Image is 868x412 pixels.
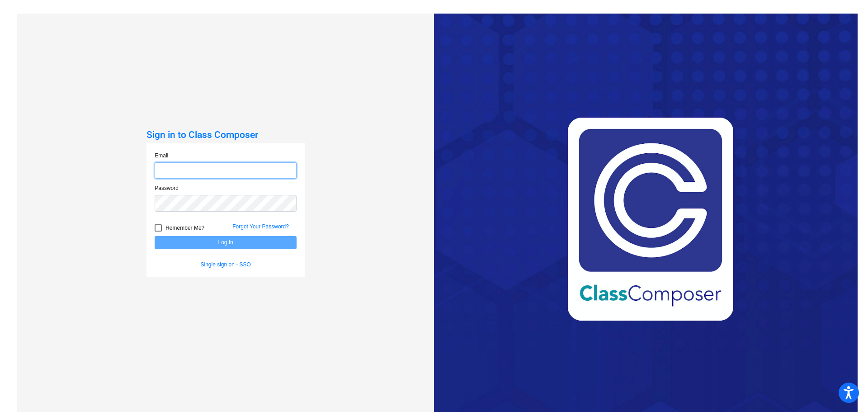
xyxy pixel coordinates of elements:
label: Email [155,152,168,160]
span: Remember Me? [165,223,204,233]
button: Log In [155,236,297,249]
label: Password [155,184,179,192]
a: Forgot Your Password? [232,223,289,230]
h3: Sign in to Class Composer [146,129,305,141]
a: Single sign on - SSO [201,261,251,268]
